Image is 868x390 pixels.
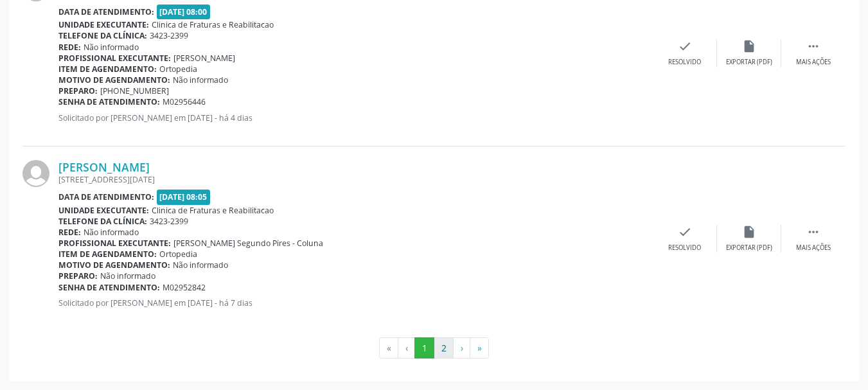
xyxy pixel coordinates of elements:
[58,42,81,53] b: Rede:
[157,4,211,19] span: [DATE] 08:00
[58,30,147,41] b: Telefone da clínica:
[58,64,157,75] b: Item de agendamento:
[796,244,831,253] div: Mais ações
[100,270,155,281] span: Não informado
[58,174,653,185] div: [STREET_ADDRESS][DATE]
[159,64,197,75] span: Ortopedia
[58,53,171,64] b: Profissional executante:
[58,6,154,17] b: Data de atendimento:
[742,225,756,239] i: insert_drive_file
[173,238,323,249] span: [PERSON_NAME] Segundo Pires - Coluna
[806,39,820,53] i: 
[434,337,454,359] button: Go to page 2
[470,337,489,359] button: Go to last page
[58,249,157,260] b: Item de agendamento:
[678,225,692,239] i: check
[150,30,188,41] span: 3423-2399
[22,337,846,359] ul: Pagination
[726,58,772,67] div: Exportar (PDF)
[173,75,228,85] span: Não informado
[678,39,692,53] i: check
[58,112,653,123] p: Solicitado por [PERSON_NAME] em [DATE] - há 4 dias
[173,260,228,270] span: Não informado
[414,337,434,359] button: Go to page 1
[796,58,831,67] div: Mais ações
[163,96,206,107] span: M02956446
[453,337,470,359] button: Go to next page
[58,297,653,308] p: Solicitado por [PERSON_NAME] em [DATE] - há 7 dias
[100,85,169,96] span: [PHONE_NUMBER]
[58,75,170,85] b: Motivo de agendamento:
[58,260,170,270] b: Motivo de agendamento:
[152,205,274,216] span: Clinica de Fraturas e Reabilitacao
[58,160,150,174] a: [PERSON_NAME]
[157,190,211,204] span: [DATE] 08:05
[84,227,139,238] span: Não informado
[152,19,274,30] span: Clinica de Fraturas e Reabilitacao
[668,244,701,253] div: Resolvido
[726,244,772,253] div: Exportar (PDF)
[58,216,147,227] b: Telefone da clínica:
[58,205,149,216] b: Unidade executante:
[806,225,820,239] i: 
[22,160,49,187] img: img
[58,85,98,96] b: Preparo:
[742,39,756,53] i: insert_drive_file
[159,249,197,260] span: Ortopedia
[84,42,139,53] span: Não informado
[150,216,188,227] span: 3423-2399
[58,238,171,249] b: Profissional executante:
[58,270,98,281] b: Preparo:
[58,282,160,293] b: Senha de atendimento:
[58,96,160,107] b: Senha de atendimento:
[58,19,149,30] b: Unidade executante:
[58,227,81,238] b: Rede:
[173,53,235,64] span: [PERSON_NAME]
[163,282,206,293] span: M02952842
[668,58,701,67] div: Resolvido
[58,191,154,202] b: Data de atendimento:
